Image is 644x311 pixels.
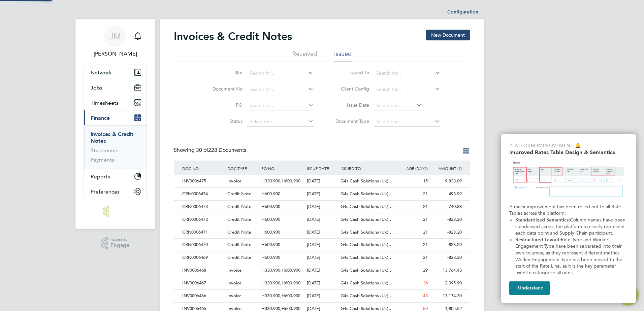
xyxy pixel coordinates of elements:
[181,188,226,200] div: CRN0006474
[227,242,251,247] span: Credit Note
[429,213,463,226] div: -823.20
[305,188,339,200] div: [DATE]
[261,178,300,184] span: H330.900,H600.900
[110,237,129,243] span: Powered by
[305,239,339,251] div: [DATE]
[261,204,280,209] span: H600.900
[341,280,393,286] span: G4s Cash Solutions (Uk)…
[196,147,208,153] span: 30 of
[423,178,428,184] span: 15
[341,267,393,273] span: G4s Cash Solutions (Uk)…
[429,277,463,289] div: 2,095.90
[374,85,440,94] input: Search for...
[261,267,300,273] span: H330.900,H600.900
[305,213,339,226] div: [DATE]
[374,117,440,127] input: Select one
[204,86,243,92] label: Document No
[227,293,241,299] span: Invoice
[515,237,624,276] span: Rate Type and Worker Engagement Type have been separated into their own columns, as they represen...
[374,101,422,110] input: Select one
[227,216,251,222] span: Credit Note
[423,267,428,273] span: 29
[247,117,314,127] input: Select one
[261,216,280,222] span: H600.900
[261,191,280,197] span: H600.900
[423,216,428,222] span: 21
[305,264,339,277] div: [DATE]
[247,69,314,78] input: Search for...
[109,32,121,41] span: JM
[305,226,339,239] div: [DATE]
[374,69,440,78] input: Search for...
[429,290,463,302] div: 13,174.30
[509,149,628,155] h2: Improved Rates Table Design & Semantics
[330,86,369,92] label: Client Config
[91,84,102,91] span: Jobs
[181,161,226,176] div: DOC NO
[261,280,300,286] span: H330.900,H600.900
[204,118,243,124] label: Status
[509,204,628,217] p: A major improvement has been rolled out to all Rate Tables across the platform:
[181,251,226,264] div: CRN0006469
[91,69,112,76] span: Network
[305,251,339,264] div: [DATE]
[341,178,393,184] span: G4s Cash Solutions (Uk)…
[429,226,463,239] div: -823.20
[227,191,251,197] span: Credit Note
[227,204,251,209] span: Credit Note
[429,161,463,176] div: AMOUNT (£)
[181,277,226,289] div: INV0006467
[227,280,241,286] span: Invoice
[227,178,241,184] span: Invoice
[429,188,463,200] div: -493.92
[429,175,463,187] div: 9,833.09
[227,254,251,260] span: Credit Note
[429,239,463,251] div: -823.20
[341,191,393,197] span: G4s Cash Solutions (Uk)…
[341,216,393,222] span: G4s Cash Solutions (Uk)…
[75,19,155,229] nav: Main navigation
[509,281,550,295] button: I Understand
[181,201,226,213] div: CRN0006473
[247,101,314,110] input: Search for...
[341,293,393,299] span: G4s Cash Solutions (Uk)…
[261,293,300,299] span: H330.900,H600.900
[91,157,114,163] a: Payments
[196,147,246,153] span: 228 Documents
[227,267,241,273] span: Invoice
[330,70,369,76] label: Issued To
[501,134,636,303] div: Improved Rate Table Semantics
[341,254,393,260] span: G4s Cash Solutions (Uk)…
[181,264,226,277] div: INV0006468
[341,242,393,247] span: G4s Cash Solutions (Uk)…
[204,102,243,108] label: PO
[181,213,226,226] div: CRN0006472
[423,293,428,299] span: 43
[305,201,339,213] div: [DATE]
[181,175,226,187] div: INV0006475
[181,226,226,239] div: CRN0006471
[509,158,628,201] img: Updated Rates Table Design & Semantics
[91,100,119,106] span: Timesheets
[339,161,395,176] div: ISSUED TO
[261,229,280,235] span: H600.900
[174,30,292,43] h2: Invoices & Credit Notes
[423,204,428,209] span: 21
[305,277,339,289] div: [DATE]
[330,102,369,108] label: Issue Date
[260,161,305,176] div: PO NO
[429,201,463,213] div: -740.88
[91,115,110,121] span: Finance
[341,229,393,235] span: G4s Cash Solutions (Uk)…
[423,280,428,286] span: 36
[261,242,280,247] span: H600.900
[515,237,561,243] strong: Restructured Layout:
[509,142,628,149] p: Platform Improvement 🔔
[204,70,243,76] label: Site
[341,204,393,209] span: G4s Cash Solutions (Uk)…
[247,85,314,94] input: Search for...
[429,264,463,277] div: 13,764.43
[292,50,317,62] li: Received
[423,242,428,247] span: 21
[515,217,570,223] strong: Standardized Semantics:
